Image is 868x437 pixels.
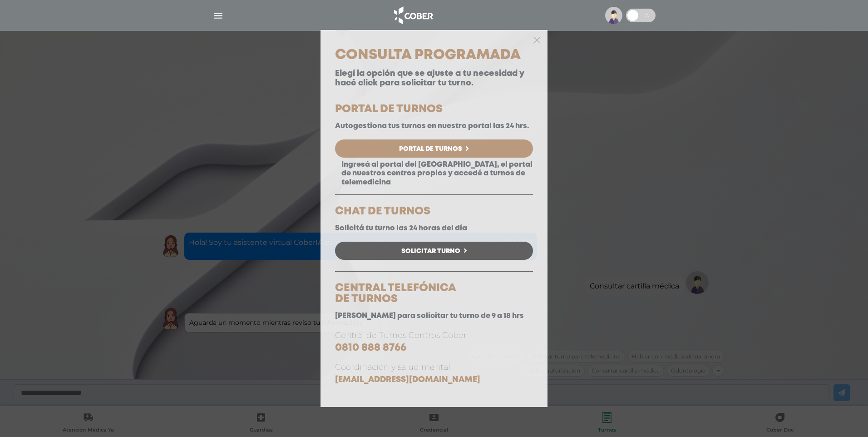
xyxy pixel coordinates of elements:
span: Consulta Programada [335,49,521,61]
h5: CHAT DE TURNOS [335,206,533,217]
span: Portal de Turnos [399,146,462,152]
p: Autogestiona tus turnos en nuestro portal las 24 hrs. [335,122,533,130]
p: [PERSON_NAME] para solicitar tu turno de 9 a 18 hrs [335,312,533,320]
h5: PORTAL DE TURNOS [335,104,533,115]
p: Elegí la opción que se ajuste a tu necesidad y hacé click para solicitar tu turno. [335,69,533,89]
p: Ingresá al portal del [GEOGRAPHIC_DATA], el portal de nuestros centros propios y accedé a turnos ... [335,160,533,187]
a: Portal de Turnos [335,139,533,158]
a: [EMAIL_ADDRESS][DOMAIN_NAME] [335,376,480,383]
p: Solicitá tu turno las 24 horas del día [335,224,533,233]
span: Solicitar Turno [401,248,460,254]
h5: CENTRAL TELEFÓNICA DE TURNOS [335,283,533,305]
p: Coordinación y salud mental [335,361,533,386]
a: Solicitar Turno [335,242,533,260]
a: 0810 888 8766 [335,343,406,353]
p: Central de Turnos Centros Cober [335,329,533,354]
